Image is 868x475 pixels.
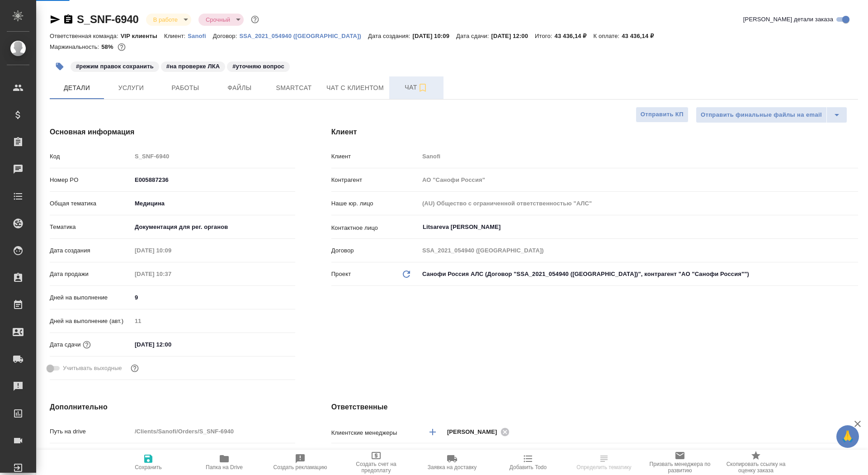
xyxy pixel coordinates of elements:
[164,82,207,94] span: Работы
[331,152,419,161] p: Клиент
[50,43,101,50] p: Маржинальность:
[81,339,93,351] button: Если добавить услуги и заполнить их объемом, то дата рассчитается автоматически
[331,176,419,185] p: Контрагент
[331,199,419,208] p: Наше юр. лицо
[419,244,858,257] input: Пустое поле
[641,109,684,120] span: Отправить КП
[696,107,827,123] button: Отправить финальные файлы на email
[419,197,858,210] input: Пустое поле
[50,57,70,76] button: Добавить тэг
[338,450,414,475] button: Создать счет на предоплату
[132,448,295,461] input: ✎ Введи что-нибудь
[132,244,211,257] input: Пустое поле
[419,173,858,186] input: Пустое поле
[132,219,295,235] div: Документация для рег. органов
[132,291,295,304] input: ✎ Введи что-нибудь
[132,338,211,351] input: ✎ Введи что-нибудь
[414,450,490,475] button: Заявка на доставку
[50,246,132,255] p: Дата создания
[419,447,858,463] div: VIP клиенты
[116,41,127,53] button: 15370.24 RUB;
[636,107,689,123] button: Отправить КП
[50,293,132,302] p: Дней на выполнение
[718,450,794,475] button: Скопировать ссылку на оценку заказа
[213,33,240,39] p: Договор:
[412,33,456,39] p: [DATE] 10:09
[50,317,132,326] p: Дней на выполнение (авт.)
[50,127,295,138] h4: Основная информация
[428,464,476,470] span: Заявка на доставку
[166,62,220,71] p: #на проверке ЛКА
[422,421,443,443] button: Добавить менеджера
[509,464,547,470] span: Добавить Todo
[622,33,660,39] p: 43 436,14 ₽
[395,82,438,93] span: Чат
[419,266,858,282] div: Санофи Россия АЛС (Договор "SSA_2021_054940 ([GEOGRAPHIC_DATA])", контрагент "АО "Санофи Россия"")
[555,33,594,39] p: 43 436,14 ₽
[447,427,503,437] span: [PERSON_NAME]
[326,82,384,94] span: Чат с клиентом
[55,82,99,94] span: Детали
[566,450,642,475] button: Определить тематику
[491,33,535,39] p: [DATE] 12:00
[535,33,554,39] p: Итого:
[160,62,226,70] span: на проверке ЛКА
[456,33,491,39] p: Дата сдачи:
[203,16,233,24] button: Срочный
[146,14,191,26] div: В работе
[331,270,351,279] p: Проект
[331,428,419,437] p: Клиентские менеджеры
[344,461,409,474] span: Создать счет на предоплату
[743,15,833,24] span: [PERSON_NAME] детали заказа
[50,340,81,349] p: Дата сдачи
[50,176,132,185] p: Номер PO
[50,427,132,436] p: Путь на drive
[188,33,213,39] p: Sanofi
[198,14,244,26] div: В работе
[63,14,74,25] button: Скопировать ссылку
[110,450,186,475] button: Сохранить
[50,14,61,25] button: Скопировать ссылку для ЯМессенджера
[135,464,162,470] span: Сохранить
[447,426,512,437] div: [PERSON_NAME]
[647,461,712,474] span: Призвать менеджера по развитию
[594,33,622,39] p: К оплате:
[101,43,115,50] p: 58%
[331,246,419,255] p: Договор
[836,425,859,448] button: 🙏
[129,362,141,374] button: Выбери, если сб и вс нужно считать рабочими днями для выполнения заказа.
[132,267,211,280] input: Пустое поле
[417,82,428,93] svg: Подписаться
[696,107,847,123] div: split button
[132,425,295,438] input: Пустое поле
[50,270,132,279] p: Дата продажи
[853,226,855,228] button: Open
[50,152,132,161] p: Код
[132,314,295,328] input: Пустое поле
[232,62,284,71] p: #уточняю вопрос
[50,199,132,208] p: Общая тематика
[419,150,858,163] input: Пустое поле
[490,450,566,475] button: Добавить Todo
[109,82,153,94] span: Услуги
[701,110,822,120] span: Отправить финальные файлы на email
[840,427,855,446] span: 🙏
[331,223,419,233] p: Контактное лицо
[226,62,291,70] span: уточняю вопрос
[76,62,154,71] p: #режим правок сохранить
[218,82,261,94] span: Файлы
[186,450,262,475] button: Папка на Drive
[272,82,316,94] span: Smartcat
[274,464,327,470] span: Создать рекламацию
[50,402,295,413] h4: Дополнительно
[151,16,180,24] button: В работе
[249,14,261,25] button: Доп статусы указывают на важность/срочность заказа
[70,62,160,70] span: режим правок сохранить
[239,32,368,39] a: SSA_2021_054940 ([GEOGRAPHIC_DATA])
[50,33,121,39] p: Ответственная команда:
[576,464,631,470] span: Определить тематику
[132,173,295,186] input: ✎ Введи что-нибудь
[331,402,858,413] h4: Ответственные
[206,464,243,470] span: Папка на Drive
[63,364,122,373] span: Учитывать выходные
